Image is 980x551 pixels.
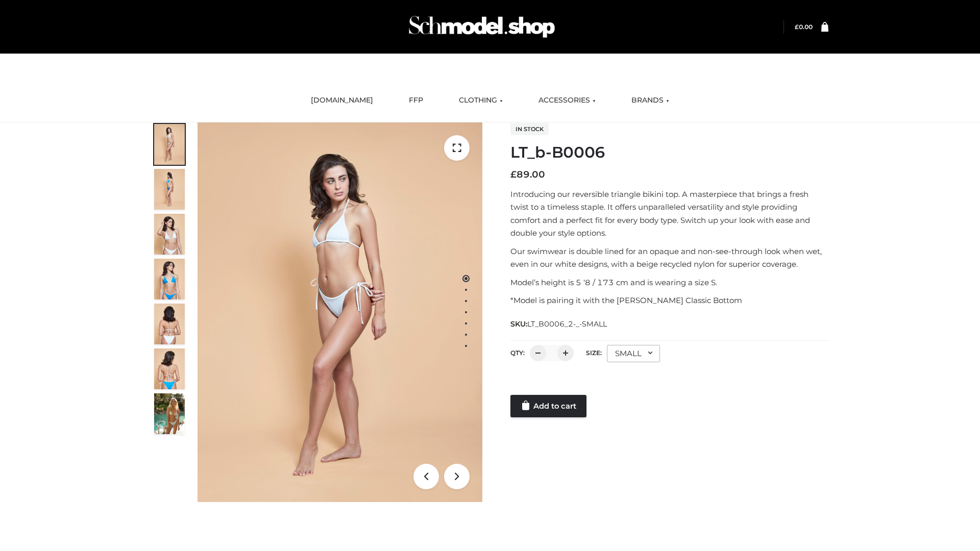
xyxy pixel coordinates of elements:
[531,89,603,112] a: ACCESSORIES
[510,276,828,289] p: Model’s height is 5 ‘8 / 173 cm and is wearing a size S.
[405,7,558,47] img: Schmodel Admin 964
[303,89,381,112] a: [DOMAIN_NAME]
[154,348,185,389] img: ArielClassicBikiniTop_CloudNine_AzureSky_OW114ECO_8-scaled.jpg
[510,294,828,307] p: *Model is pairing it with the [PERSON_NAME] Classic Bottom
[795,23,813,31] bdi: 0.00
[154,393,185,434] img: Arieltop_CloudNine_AzureSky2.jpg
[510,143,828,162] h1: LT_b-B0006
[154,124,185,165] img: ArielClassicBikiniTop_CloudNine_AzureSky_OW114ECO_1-scaled.jpg
[401,89,431,112] a: FFP
[198,122,482,502] img: ArielClassicBikiniTop_CloudNine_AzureSky_OW114ECO_1
[154,169,185,210] img: ArielClassicBikiniTop_CloudNine_AzureSky_OW114ECO_2-scaled.jpg
[154,214,185,255] img: ArielClassicBikiniTop_CloudNine_AzureSky_OW114ECO_3-scaled.jpg
[795,23,799,31] span: £
[510,395,586,417] a: Add to cart
[510,318,608,330] span: SKU:
[154,304,185,344] img: ArielClassicBikiniTop_CloudNine_AzureSky_OW114ECO_7-scaled.jpg
[510,188,828,240] p: Introducing our reversible triangle bikini top. A masterpiece that brings a fresh twist to a time...
[795,23,813,31] a: £0.00
[510,245,828,271] p: Our swimwear is double lined for an opaque and non-see-through look when wet, even in our white d...
[510,349,525,357] label: QTY:
[586,349,602,357] label: Size:
[607,345,660,362] div: SMALL
[510,169,545,180] bdi: 89.00
[451,89,510,112] a: CLOTHING
[510,169,517,180] span: £
[527,319,607,329] span: LT_B0006_2-_-SMALL
[624,89,677,112] a: BRANDS
[154,259,185,299] img: ArielClassicBikiniTop_CloudNine_AzureSky_OW114ECO_4-scaled.jpg
[510,123,549,135] span: In stock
